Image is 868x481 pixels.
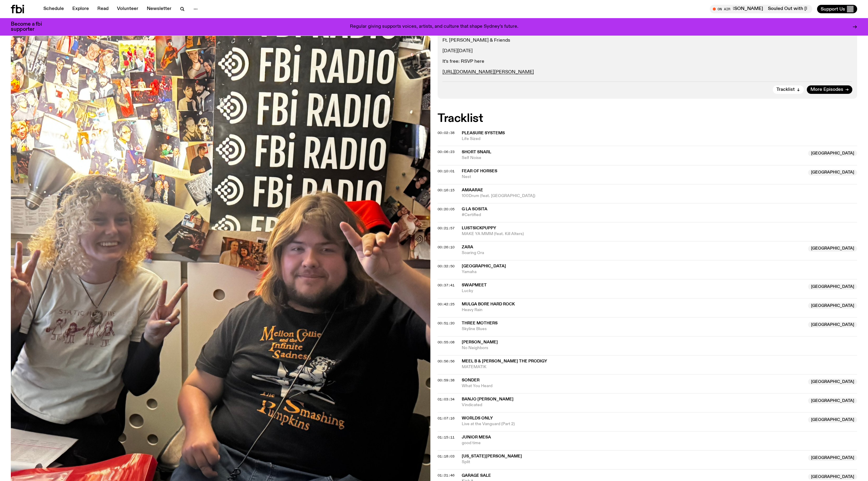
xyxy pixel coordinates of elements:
span: Junior Mesa [462,435,491,439]
span: Vindicated [462,402,804,408]
button: 00:32:50 [438,265,454,268]
button: 00:10:01 [438,170,454,173]
span: Three Mothers [462,321,498,325]
span: [GEOGRAPHIC_DATA] [808,150,857,156]
span: 00:10:01 [438,169,454,174]
span: 01:03:34 [438,397,454,402]
span: Tracklist [776,88,795,92]
button: 00:42:25 [438,303,454,306]
span: [GEOGRAPHIC_DATA] [462,264,506,268]
span: LustSickPuppy [462,226,496,230]
button: 01:03:34 [438,398,454,401]
span: Yamaha [462,269,857,275]
span: Mulga Bore Hard Rock [462,302,515,306]
span: [PERSON_NAME] [462,340,498,344]
span: Heavy Rain [462,307,804,313]
span: [GEOGRAPHIC_DATA] [808,246,857,252]
span: #Certified [462,212,857,218]
span: 00:32:50 [438,264,454,269]
button: 01:18:03 [438,455,454,458]
span: MAKE YA MMM (feat. Kill Alters) [462,231,857,237]
span: 01:15:11 [438,435,454,440]
span: Skyline Blues [462,326,804,332]
span: Amaarae [462,188,483,192]
span: Zara [462,245,473,249]
span: [GEOGRAPHIC_DATA] [808,170,857,176]
span: Worlds Only [462,416,493,420]
h2: Tracklist [438,113,857,124]
button: Support Us [817,5,857,13]
span: What You Heard [462,383,804,389]
span: 00:51:20 [438,321,454,326]
span: [GEOGRAPHIC_DATA] [808,417,857,423]
button: 00:55:08 [438,341,454,344]
span: MATEMATIK [462,364,857,370]
span: [GEOGRAPHIC_DATA] [808,303,857,309]
span: [US_STATE][PERSON_NAME] [462,454,522,458]
span: Meel B & [PERSON_NAME] The Prodigy [462,359,547,363]
span: Lucky [462,288,804,294]
span: 00:20:05 [438,207,454,212]
span: Garage Sale [462,473,491,478]
a: Newsletter [143,5,175,13]
span: 01:21:46 [438,473,454,478]
span: Banjo [PERSON_NAME] [462,397,514,401]
a: Read [94,5,112,13]
span: Pleasure Systems [462,131,505,135]
button: 00:20:05 [438,208,454,211]
span: 00:56:56 [438,359,454,364]
a: More Episodes [807,85,852,94]
span: 00:21:57 [438,226,454,231]
span: 00:42:25 [438,302,454,307]
span: Swapmeet [462,283,487,287]
span: 00:26:10 [438,245,454,250]
span: 00:59:38 [438,378,454,383]
a: [URL][DOMAIN_NAME][PERSON_NAME] [442,70,534,75]
button: 00:21:57 [438,227,454,230]
span: [GEOGRAPHIC_DATA] [808,379,857,385]
span: 00:02:38 [438,130,454,135]
button: 00:02:38 [438,131,454,135]
span: Fear of Horses [462,169,497,173]
span: 100Drum (feat. [GEOGRAPHIC_DATA]) [462,193,857,199]
span: 01:18:03 [438,454,454,459]
span: Split [462,459,804,465]
p: It’s free: RSVP here [442,59,852,65]
p: Ft. [PERSON_NAME] & Friends [442,38,852,43]
button: On AirSouled Out with [PERSON_NAME] and [PERSON_NAME]Souled Out with [PERSON_NAME] and [PERSON_NAME] [710,5,812,13]
button: 00:06:23 [438,150,454,154]
span: Soaring Ora [462,250,804,256]
p: Regular giving supports voices, artists, and culture that shape Sydney’s future. [350,24,518,30]
span: [GEOGRAPHIC_DATA] [808,398,857,404]
a: Explore [69,5,93,13]
span: [GEOGRAPHIC_DATA] [808,474,857,480]
button: 00:56:56 [438,360,454,363]
span: Self Noise [462,155,804,161]
button: Tracklist [773,85,804,94]
span: G La Sosita [462,207,487,211]
button: 00:26:10 [438,246,454,249]
span: short snarl [462,150,491,154]
span: Sonder [462,378,480,382]
a: Schedule [40,5,68,13]
span: Life Sized [462,136,857,142]
button: 00:37:41 [438,284,454,287]
span: Nest [462,174,804,180]
button: 01:15:11 [438,436,454,439]
span: 00:55:08 [438,340,454,345]
span: good time [462,440,857,446]
a: Volunteer [113,5,142,13]
span: 01:07:16 [438,416,454,421]
span: 00:16:15 [438,188,454,193]
span: More Episodes [810,88,843,92]
span: 00:06:23 [438,149,454,154]
button: 00:16:15 [438,189,454,192]
span: [GEOGRAPHIC_DATA] [808,284,857,290]
span: Support Us [821,6,845,12]
button: 00:59:38 [438,379,454,382]
p: [DATE][DATE] [442,48,852,54]
button: 00:51:20 [438,322,454,325]
span: [GEOGRAPHIC_DATA] [808,322,857,328]
button: 01:21:46 [438,474,454,477]
span: 00:37:41 [438,283,454,288]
